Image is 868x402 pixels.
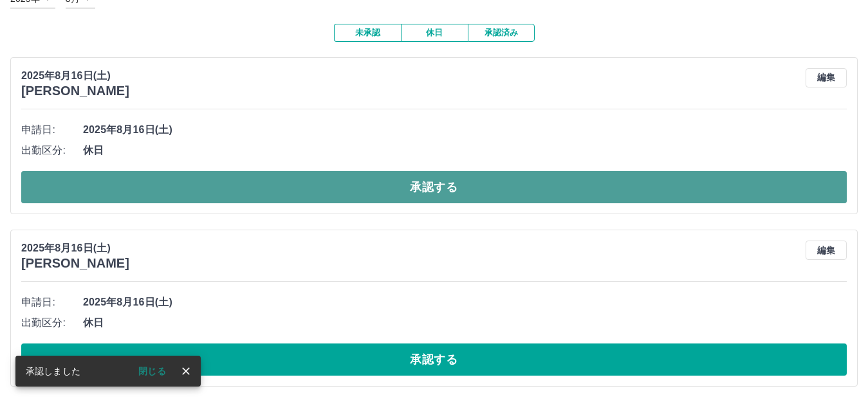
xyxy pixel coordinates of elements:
div: 承認しました [26,360,80,383]
span: 申請日: [21,122,83,138]
span: 2025年8月16日(土) [83,295,847,310]
button: 休日 [401,24,468,42]
button: 承認する [21,343,847,376]
p: 2025年8月16日(土) [21,68,129,84]
button: close [176,361,196,381]
h3: [PERSON_NAME] [21,256,129,271]
button: 編集 [806,68,847,87]
span: 出勤区分: [21,315,83,331]
span: 2025年8月16日(土) [83,122,847,138]
span: 出勤区分: [21,143,83,158]
button: 未承認 [334,24,401,42]
button: 承認する [21,171,847,203]
h3: [PERSON_NAME] [21,84,129,98]
button: 編集 [806,241,847,260]
p: 2025年8月16日(土) [21,241,129,256]
span: 休日 [83,143,847,158]
span: 休日 [83,315,847,331]
button: 閉じる [128,361,176,381]
span: 申請日: [21,295,83,310]
button: 承認済み [468,24,535,42]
